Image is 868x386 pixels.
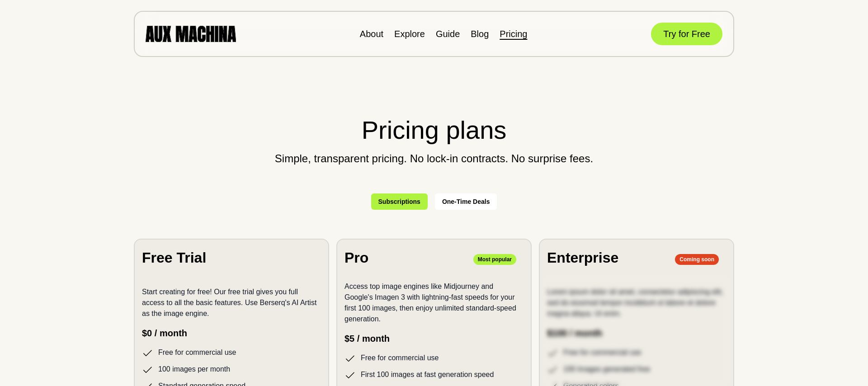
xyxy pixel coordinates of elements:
li: Free for commercial use [344,353,524,364]
button: Subscriptions [371,193,428,210]
a: Blog [471,29,489,39]
a: Guide [436,29,460,39]
h2: Free Trial [142,247,206,268]
h2: Pricing plans [134,111,734,149]
h2: Enterprise [547,247,618,268]
button: Try for Free [651,23,722,45]
li: First 100 images at fast generation speed [344,369,524,381]
a: Explore [394,29,425,39]
a: About [360,29,383,39]
button: One-Time Deals [435,193,497,210]
li: 100 images per month [142,364,321,375]
p: Most popular [473,254,516,265]
h2: Pro [344,247,368,268]
p: $5 / month [344,332,524,345]
p: Access top image engines like Midjourney and Google's Imagen 3 with lightning-fast speeds for you... [344,281,524,325]
p: Simple, transparent pricing. No lock-in contracts. No surprise fees. [134,153,734,165]
li: Free for commercial use [142,347,321,358]
p: Start creating for free! Our free trial gives you full access to all the basic features. Use Bers... [142,287,321,319]
a: Pricing [500,29,527,39]
img: AUX MACHINA [146,26,236,42]
p: Coming soon [675,254,719,265]
p: $0 / month [142,326,321,340]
